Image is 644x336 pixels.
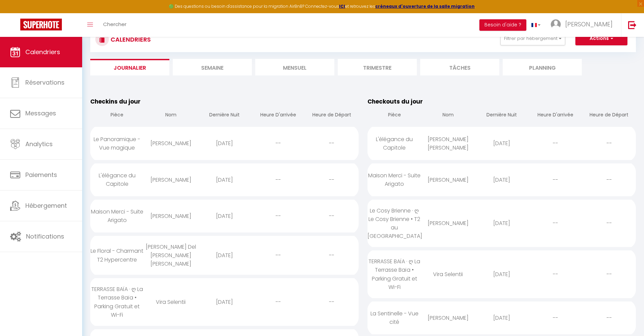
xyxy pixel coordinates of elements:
span: Messages [25,109,56,117]
div: [DATE] [475,169,529,191]
span: Checkins du jour [90,97,141,106]
div: -- [528,263,582,285]
div: La Sentinelle - Vue cité [367,303,421,333]
a: ... [PERSON_NAME] [546,13,621,37]
img: logout [628,21,637,29]
div: [DATE] [198,132,252,154]
li: Mensuel [255,59,334,75]
div: -- [305,244,359,266]
span: Checkouts du jour [367,97,423,106]
div: TERRASSE BAÏA · ღ La Terrasse Baïa • Parking Gratuit et Wi-Fi [367,250,421,298]
div: [DATE] [198,169,252,191]
div: [PERSON_NAME] [PERSON_NAME] [421,128,475,159]
div: L'élégance du Capitole [90,164,144,195]
div: TERRASSE BAÏA · ღ La Terrasse Baïa • Parking Gratuit et Wi-Fi [90,278,144,326]
th: Nom [421,106,475,125]
span: Calendriers [25,48,60,56]
span: Hébergement [25,201,67,210]
div: [PERSON_NAME] Del [PERSON_NAME] [PERSON_NAME] [144,236,198,275]
button: Filtrer par hébergement [500,32,565,45]
div: [PERSON_NAME] [421,212,475,234]
div: [DATE] [475,263,529,285]
span: Chercher [103,21,126,28]
th: Pièce [90,106,144,125]
div: [DATE] [475,132,529,154]
div: [PERSON_NAME] [144,132,198,154]
div: -- [582,307,636,329]
th: Heure D'arrivée [528,106,582,125]
a: Chercher [98,13,132,37]
div: [PERSON_NAME] [144,205,198,227]
div: L'élégance du Capitole [367,128,421,159]
li: Tâches [420,59,499,75]
div: Maison Merci - Suite Arigato [90,201,144,231]
div: -- [251,291,305,313]
li: Journalier [90,59,169,75]
th: Dernière Nuit [198,106,252,125]
div: [DATE] [475,212,529,234]
div: Maison Merci - Suite Arigato [367,164,421,195]
div: [PERSON_NAME] [144,169,198,191]
th: Heure de Départ [582,106,636,125]
th: Nom [144,106,198,125]
div: Le Floral - Charmant T2 Hypercentre [90,240,144,270]
div: Vira Selentii [144,291,198,313]
h3: CALENDRIERS [109,32,151,47]
div: -- [305,291,359,313]
div: [DATE] [475,307,529,329]
div: Le Panoramique - Vue magique [90,128,144,159]
div: Le Cosy Brienne · ღ Le Cosy Brienne • T2 au [GEOGRAPHIC_DATA] [367,200,421,247]
span: [PERSON_NAME] [565,20,613,28]
button: Ouvrir le widget de chat LiveChat [5,3,26,23]
div: [DATE] [198,205,252,227]
div: -- [528,212,582,234]
span: Analytics [25,140,53,148]
div: -- [528,132,582,154]
a: créneaux d'ouverture de la salle migration [375,3,475,9]
span: Notifications [26,232,64,241]
th: Dernière Nuit [475,106,529,125]
th: Heure de Départ [305,106,359,125]
div: -- [305,169,359,191]
div: -- [528,307,582,329]
li: Trimestre [338,59,417,75]
div: -- [582,169,636,191]
div: -- [528,169,582,191]
div: -- [251,244,305,266]
span: Réservations [25,78,65,87]
div: [PERSON_NAME] [421,307,475,329]
a: ICI [339,3,345,9]
div: [DATE] [198,244,252,266]
div: -- [582,132,636,154]
div: -- [305,205,359,227]
div: -- [582,263,636,285]
div: -- [251,132,305,154]
div: -- [582,212,636,234]
th: Pièce [367,106,421,125]
div: -- [305,132,359,154]
th: Heure D'arrivée [251,106,305,125]
img: ... [551,19,561,29]
div: [DATE] [198,291,252,313]
button: Besoin d'aide ? [479,19,526,31]
div: -- [251,169,305,191]
li: Semaine [173,59,252,75]
li: Planning [503,59,582,75]
img: Super Booking [20,19,62,30]
div: -- [251,205,305,227]
div: Vira Selentii [421,263,475,285]
div: [PERSON_NAME] [421,169,475,191]
button: Actions [575,32,627,45]
span: Paiements [25,171,57,179]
